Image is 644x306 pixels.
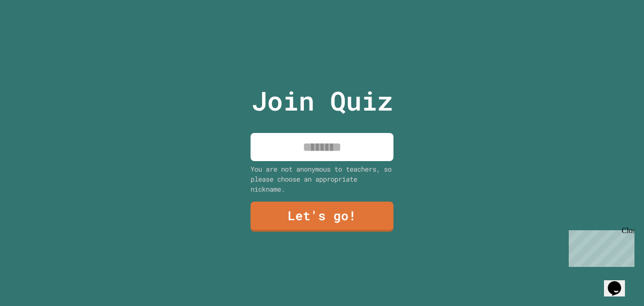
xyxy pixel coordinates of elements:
div: Chat with us now!Close [4,4,66,61]
iframe: chat widget [565,226,634,267]
iframe: chat widget [604,268,634,296]
p: Join Quiz [252,81,393,121]
div: You are not anonymous to teachers, so please choose an appropriate nickname. [251,164,393,194]
a: Let's go! [251,202,393,232]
